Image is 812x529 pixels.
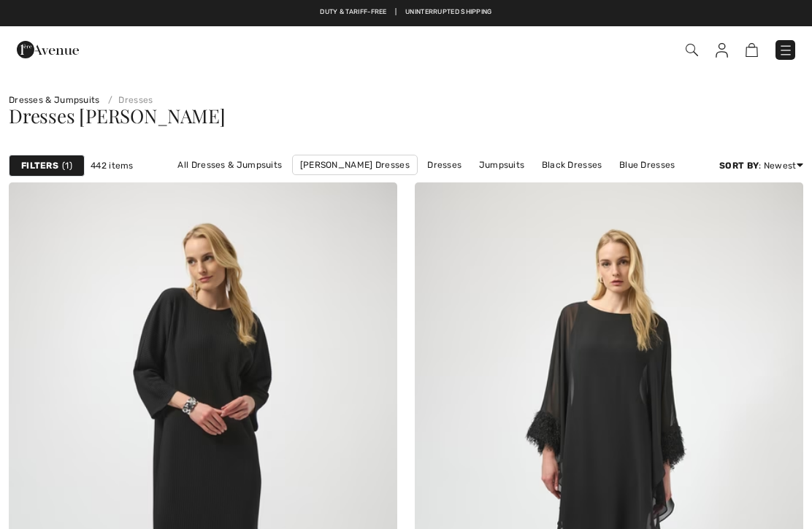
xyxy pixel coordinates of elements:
span: 1 [62,159,72,172]
a: Dresses [420,155,469,174]
strong: Sort By [719,161,759,171]
a: [PERSON_NAME] Dresses [440,175,564,194]
a: [PERSON_NAME] Dresses [292,155,418,175]
img: My Info [716,43,728,58]
img: 1ère Avenue [17,35,79,64]
a: White Dresses [361,175,437,194]
a: Free Returns [452,7,501,18]
a: 1ère Avenue [17,42,79,55]
a: Dresses [102,95,153,105]
img: heart_black_full.svg [775,198,788,210]
strong: Filters [21,159,58,172]
a: Blue Dresses [612,155,683,174]
span: 442 items [91,159,134,172]
img: Menu [778,43,793,58]
img: Shopping Bag [746,43,758,57]
a: Pink Dresses [289,175,359,194]
img: Search [686,44,698,56]
a: Dresses & Jumpsuits [9,95,100,105]
span: Dresses [PERSON_NAME] [9,103,225,128]
a: Jumpsuits [472,155,532,174]
a: Free shipping on orders over $99 [311,7,433,18]
a: Black Dresses [535,155,610,174]
a: All Dresses & Jumpsuits [170,155,289,174]
img: heart_black_full.svg [369,198,382,210]
div: : Newest [719,159,803,172]
span: | [442,7,443,18]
